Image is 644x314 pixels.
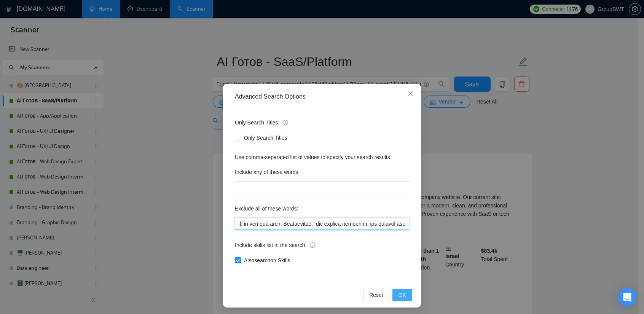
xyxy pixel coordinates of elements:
span: Only Search Titles [241,134,290,142]
label: Include any of these words: [235,166,300,178]
button: OK [392,289,412,301]
div: Open Intercom Messenger [618,288,636,306]
span: Only Search Titles: [235,118,288,127]
span: OK [399,291,406,299]
label: Exclude all of these words: [235,202,298,215]
span: Include skills list in the search: [235,241,315,249]
button: Reset [363,289,389,301]
span: Also search on Skills [241,256,293,265]
div: Use comma-separated list of values to specify your search results. [235,153,409,161]
span: info-circle [310,242,315,248]
span: close [408,91,414,97]
button: Close [400,84,421,104]
span: Reset [369,291,383,299]
span: info-circle [283,120,288,125]
div: Advanced Search Options [235,92,409,101]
